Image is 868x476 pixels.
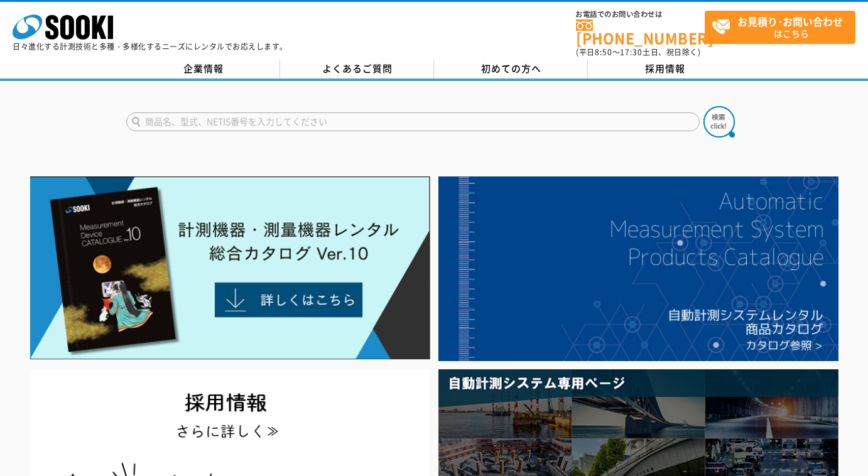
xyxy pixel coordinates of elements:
[576,11,705,18] span: お電話でのお問い合わせは
[481,62,541,75] span: 初めての方へ
[576,46,700,58] span: (平日 ～ 土日、祝日除く)
[126,112,700,131] input: 商品名、型式、NETIS番号を入力してください
[705,11,855,44] a: お見積り･お問い合わせはこちら
[703,106,735,138] img: btn_search.png
[280,60,434,78] a: よくあるご質問
[620,46,643,58] span: 17:30
[126,60,280,78] a: 企業情報
[13,43,288,50] p: 日々進化する計測技術と多種・多様化するニーズにレンタルでお応えします。
[712,11,855,43] span: はこちら
[434,60,588,78] a: 初めての方へ
[588,60,742,78] a: 採用情報
[438,176,838,361] img: 自動計測システムカタログ
[595,46,612,58] span: 8:50
[576,19,705,45] a: [PHONE_NUMBER]
[30,176,430,360] img: Catalog Ver10
[737,14,843,29] strong: お見積り･お問い合わせ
